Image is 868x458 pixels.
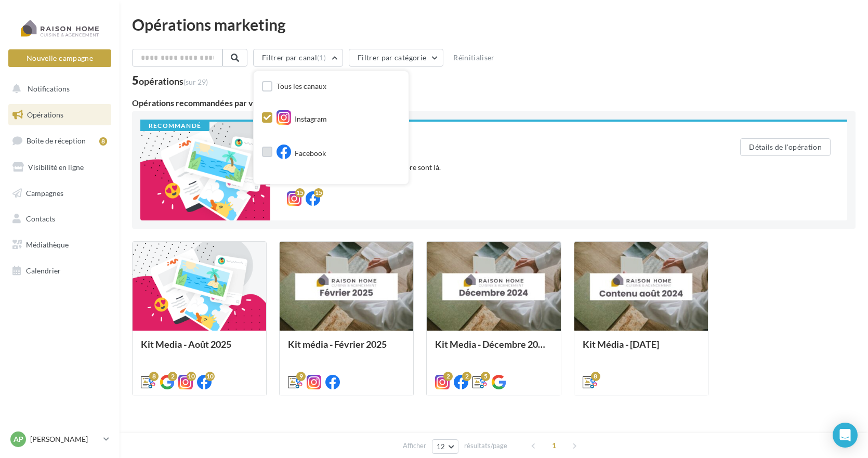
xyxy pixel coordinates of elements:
[277,82,326,90] span: Tous les canaux
[295,188,305,198] div: 15
[462,372,471,381] div: 2
[432,439,458,454] button: 12
[99,137,107,146] div: 8
[6,104,113,126] a: Opérations
[8,49,111,67] button: Nouvelle campagne
[6,129,113,152] a: Boîte de réception8
[30,434,99,444] p: [PERSON_NAME]
[8,429,111,449] a: AP [PERSON_NAME]
[140,122,209,131] div: Recommandé
[27,136,86,145] span: Boîte de réception
[149,372,159,381] div: 8
[583,339,700,360] div: Kit Média - [DATE]
[288,339,405,360] div: Kit média - Février 2025
[187,372,196,381] div: 10
[6,234,113,256] a: Médiathèque
[317,54,326,62] span: (1)
[740,138,831,156] button: Détails de l'opération
[464,441,507,451] span: résultats/page
[6,260,113,282] a: Calendrier
[141,339,258,360] div: Kit Media - Août 2025
[26,240,69,249] span: Médiathèque
[295,114,327,124] span: Instagram
[27,110,63,119] span: Opérations
[6,208,113,230] a: Contacts
[833,423,858,448] div: Open Intercom Messenger
[168,372,177,381] div: 2
[296,372,306,381] div: 9
[6,182,113,204] a: Campagnes
[443,372,453,381] div: 2
[6,156,113,178] a: Visibilité en ligne
[132,99,856,107] div: Opérations recommandées par votre enseigne
[28,163,84,172] span: Visibilité en ligne
[183,77,208,86] span: (sur 29)
[287,138,699,148] div: Kit Story - Septembre 2025
[6,78,109,100] button: Notifications
[546,437,562,454] span: 1
[132,17,856,32] div: Opérations marketing
[349,49,443,67] button: Filtrer par catégorie
[481,372,490,381] div: 5
[205,372,215,381] div: 10
[14,434,23,444] span: AP
[449,51,499,64] button: Réinitialiser
[435,339,552,360] div: Kit Media - Décembre 2024
[139,76,208,86] div: opérations
[314,188,323,198] div: 15
[132,75,208,86] div: 5
[591,372,600,381] div: 8
[287,152,699,183] div: Bonjour à tous, Toutes vos stories du mois de septembre sont là. À utiliser sans modération :)
[26,188,63,197] span: Campagnes
[437,442,445,451] span: 12
[403,441,426,451] span: Afficher
[253,49,343,67] button: Filtrer par canal(1)
[28,84,70,93] span: Notifications
[26,214,55,223] span: Contacts
[295,148,326,159] span: Facebook
[26,266,61,275] span: Calendrier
